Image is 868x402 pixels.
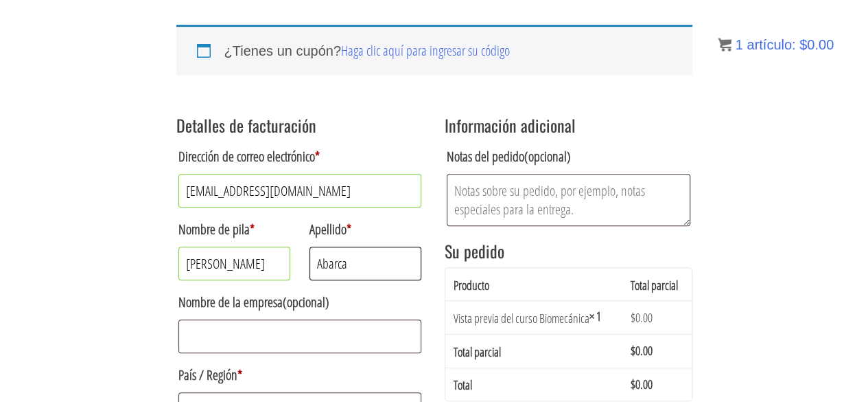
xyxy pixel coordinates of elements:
[283,293,329,311] font: (opcional)
[799,37,807,52] font: $
[589,308,601,324] font: × 1
[341,41,510,60] a: Haga clic aquí para ingresar su código
[178,147,315,166] font: Dirección de correo electrónico
[631,376,635,392] font: $
[176,113,316,137] font: Detalles de facturación
[454,377,472,393] font: Total
[454,344,501,360] font: Total parcial
[631,309,635,326] font: $
[309,220,347,238] font: Apellido
[807,37,834,52] font: 0.00
[635,342,653,359] font: 0.00
[178,293,283,311] font: Nombre de la empresa
[224,43,341,58] font: ¿Tienes un cupón?
[635,376,653,392] font: 0.00
[631,342,635,359] font: $
[718,37,834,52] a: 1 artículo: $0.00
[631,276,678,293] font: Total parcial
[445,113,576,137] font: Información adicional
[635,309,653,326] font: 0.00
[445,238,504,263] font: Su pedido
[747,37,795,52] font: artículo:
[447,147,524,166] font: Notas del pedido
[454,310,589,326] font: Vista previa del curso Biomecánica
[178,220,250,238] font: Nombre de pila
[736,37,743,52] font: 1
[524,147,571,166] font: (opcional)
[718,38,731,52] img: icon11.png
[454,276,489,293] font: Producto
[178,366,237,384] font: País / Región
